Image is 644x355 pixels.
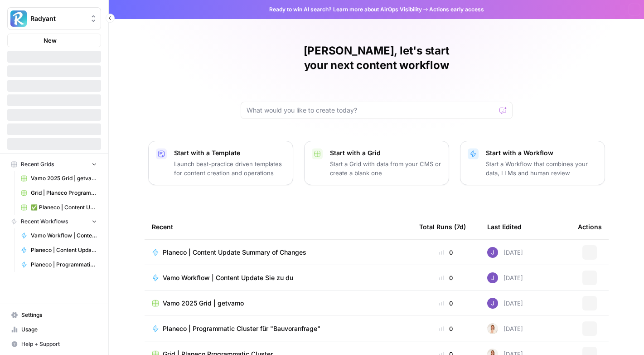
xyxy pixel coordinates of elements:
[17,171,101,186] a: Vamo 2025 Grid | getvamo
[152,248,405,257] a: Planeco | Content Update Summary of Changes
[163,248,306,257] span: Planeco | Content Update Summary of Changes
[419,214,466,239] div: Total Runs (7d)
[21,340,97,348] span: Help + Support
[487,298,498,309] img: rku4uozllnhb503ylys0o4ri86jp
[17,200,101,215] a: ✅ Planeco | Content Update at Scale
[241,44,513,73] h1: [PERSON_NAME], let's start your next content workflow
[21,311,97,319] span: Settings
[31,203,97,212] span: ✅ Planeco | Content Update at Scale
[152,214,405,239] div: Recent
[7,34,101,47] button: New
[487,323,498,334] img: vbiw2zl0utsjnsljt7n0xx40yx3a
[7,7,101,30] button: Workspace: Radyant
[174,148,286,158] p: Start with a Template
[21,217,68,226] span: Recent Workflows
[152,273,405,282] a: Vamo Workflow | Content Update Sie zu du
[31,189,97,197] span: Grid | Planeco Programmatic Cluster
[333,6,363,13] a: Learn more
[148,141,293,185] button: Start with a TemplateLaunch best-practice driven templates for content creation and operations
[460,141,605,185] button: Start with a WorkflowStart a Workflow that combines your data, LLMs and human review
[304,141,449,185] button: Start with a GridStart a Grid with data from your CMS or create a blank one
[163,324,320,333] span: Planeco | Programmatic Cluster für "Bauvoranfrage"
[578,214,602,239] div: Actions
[486,148,597,158] p: Start with a Workflow
[486,159,597,177] p: Start a Workflow that combines your data, LLMs and human review
[163,299,244,308] span: Vamo 2025 Grid | getvamo
[419,299,473,308] div: 0
[487,323,523,334] div: [DATE]
[21,325,97,334] span: Usage
[174,159,286,177] p: Launch best-practice driven templates for content creation and operations
[247,106,496,115] input: What would you like to create today?
[330,159,441,177] p: Start a Grid with data from your CMS or create a blank one
[17,243,101,257] a: Planeco | Content Update Summary of Changes
[419,324,473,333] div: 0
[152,324,405,333] a: Planeco | Programmatic Cluster für "Bauvoranfrage"
[10,10,27,27] img: Radyant Logo
[269,5,422,14] span: Ready to win AI search? about AirOps Visibility
[330,148,441,158] p: Start with a Grid
[163,273,293,282] span: Vamo Workflow | Content Update Sie zu du
[44,36,57,45] span: New
[7,337,101,351] button: Help + Support
[7,322,101,337] a: Usage
[7,158,101,171] button: Recent Grids
[419,273,473,282] div: 0
[7,308,101,322] a: Settings
[487,247,498,258] img: rku4uozllnhb503ylys0o4ri86jp
[419,248,473,257] div: 0
[7,215,101,228] button: Recent Workflows
[31,232,97,240] span: Vamo Workflow | Content Update Sie zu du
[487,247,523,258] div: [DATE]
[21,160,54,168] span: Recent Grids
[487,272,523,283] div: [DATE]
[17,257,101,272] a: Planeco | Programmatic Cluster für "Bauvoranfrage"
[17,228,101,243] a: Vamo Workflow | Content Update Sie zu du
[487,298,523,309] div: [DATE]
[31,246,97,254] span: Planeco | Content Update Summary of Changes
[31,261,97,269] span: Planeco | Programmatic Cluster für "Bauvoranfrage"
[17,186,101,200] a: Grid | Planeco Programmatic Cluster
[487,272,498,283] img: rku4uozllnhb503ylys0o4ri86jp
[429,5,484,14] span: Actions early access
[487,214,522,239] div: Last Edited
[30,14,85,23] span: Radyant
[31,174,97,182] span: Vamo 2025 Grid | getvamo
[152,299,405,308] a: Vamo 2025 Grid | getvamo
